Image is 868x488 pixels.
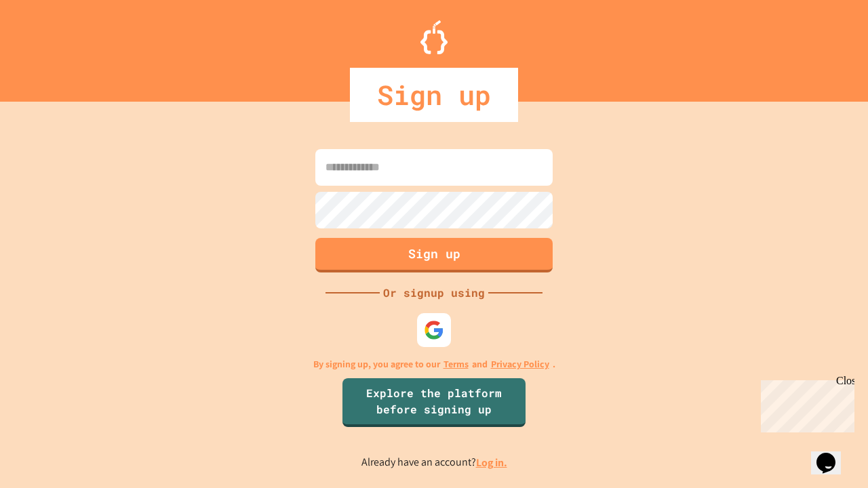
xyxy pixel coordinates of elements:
[491,357,549,371] a: Privacy Policy
[424,320,444,340] img: google-icon.svg
[420,20,448,54] img: Logo.svg
[5,5,94,86] div: Chat with us now!Close
[361,454,507,471] p: Already have an account?
[476,455,507,470] a: Log in.
[443,357,469,371] a: Terms
[350,68,518,122] div: Sign up
[313,357,555,371] p: By signing up, you agree to our and .
[755,375,854,432] iframe: chat widget
[380,285,488,301] div: Or signup using
[342,378,526,427] a: Explore the platform before signing up
[315,238,553,272] button: Sign up
[811,434,854,474] iframe: chat widget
